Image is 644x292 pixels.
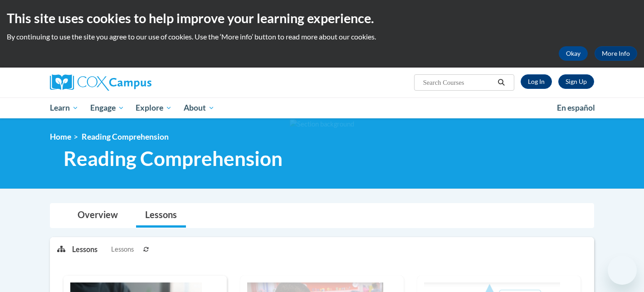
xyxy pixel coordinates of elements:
span: Learn [50,102,78,113]
img: Section background [290,119,354,129]
p: By continuing to use the site you agree to our use of cookies. Use the ‘More info’ button to read... [7,32,637,42]
img: Cox Campus [50,74,151,91]
a: Cox Campus [50,74,222,91]
a: Log In [521,74,552,89]
a: Explore [130,97,178,118]
span: En español [557,103,595,112]
span: Reading Comprehension [63,146,283,170]
input: Search Courses [422,77,495,88]
button: Okay [559,46,588,61]
p: Lessons [72,244,98,254]
span: Explore [136,102,172,113]
span: Engage [90,102,124,113]
i:  [498,79,506,86]
iframe: Button to launch messaging window [608,256,637,285]
h2: This site uses cookies to help improve your learning experience. [7,9,637,27]
a: Home [50,132,71,141]
a: Overview [68,204,127,228]
button: Search [495,77,508,88]
a: More Info [595,46,637,61]
a: Lessons [136,204,186,228]
a: Engage [84,97,130,118]
a: Learn [44,97,84,118]
div: Main menu [36,97,608,118]
a: En español [551,98,601,117]
span: Reading Comprehension [82,132,169,141]
a: Register [558,74,594,89]
span: Lessons [111,244,134,254]
a: About [178,97,220,118]
span: About [184,102,215,113]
